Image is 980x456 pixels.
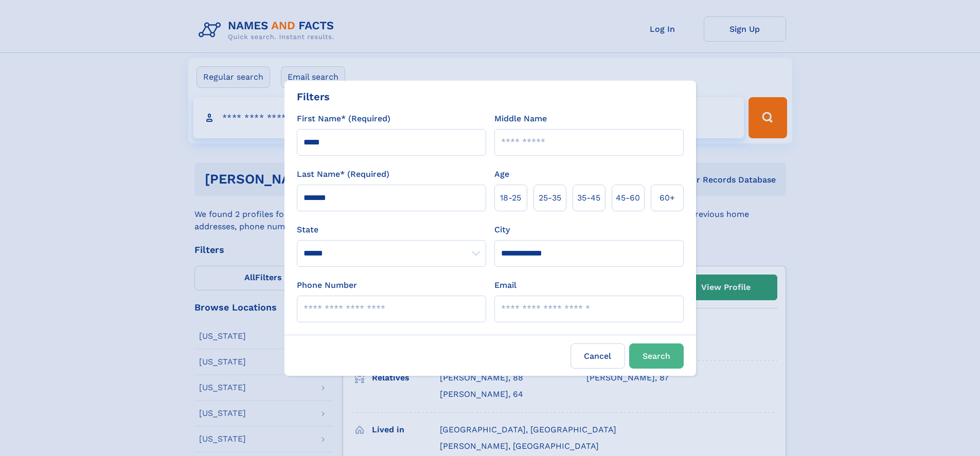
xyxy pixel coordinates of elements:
[494,113,547,125] label: Middle Name
[571,343,625,369] label: Cancel
[577,192,600,204] span: 35‑45
[494,168,509,180] label: Age
[500,192,521,204] span: 18‑25
[494,224,510,236] label: City
[616,192,640,204] span: 45‑60
[297,113,390,125] label: First Name* (Required)
[539,192,561,204] span: 25‑35
[297,224,486,236] label: State
[629,343,684,369] button: Search
[494,279,516,291] label: Email
[297,168,389,180] label: Last Name* (Required)
[297,89,330,104] div: Filters
[297,279,357,291] label: Phone Number
[660,192,675,204] span: 60+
